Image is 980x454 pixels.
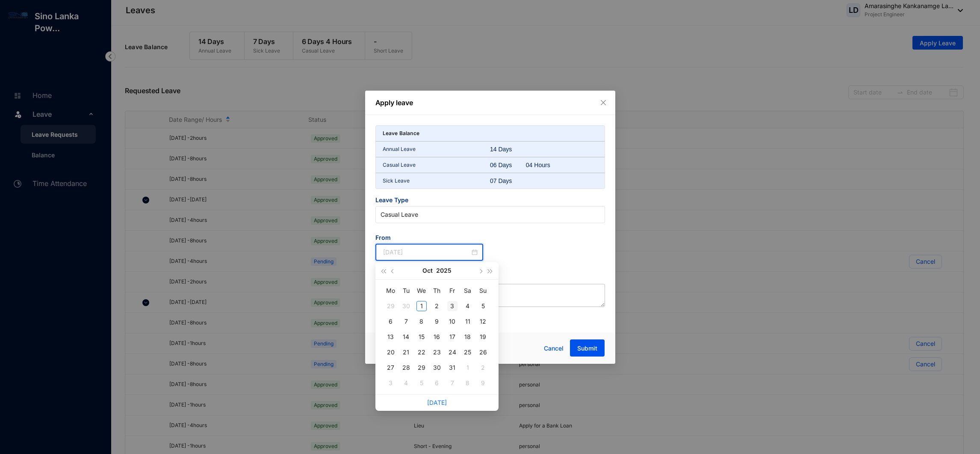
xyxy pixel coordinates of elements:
td: 2025-10-30 [429,360,445,375]
td: 2025-10-23 [429,345,445,360]
div: 1 [463,363,473,373]
div: 3 [386,378,396,388]
td: 2025-10-13 [383,329,398,345]
td: 2025-10-27 [383,360,398,375]
td: 2025-10-08 [414,314,429,329]
th: Fr [445,283,460,298]
td: 2025-10-31 [445,360,460,375]
div: 04 Hours [526,161,562,169]
div: 21 [401,347,411,357]
div: 19 [478,332,488,342]
p: Leave Balance [383,129,420,138]
div: 15 [416,332,427,342]
div: 24 [447,347,458,357]
th: We [414,283,429,298]
td: 2025-09-30 [398,298,414,314]
td: 2025-11-05 [414,375,429,391]
div: 6 [386,316,396,327]
td: 2025-11-02 [475,360,491,375]
input: Start Date [383,248,470,257]
a: [DATE] [427,399,447,406]
div: 29 [386,301,396,311]
span: From [375,233,484,244]
div: 28 [401,363,411,373]
button: 2025 [436,262,452,279]
div: 5 [478,301,488,311]
td: 2025-10-25 [460,345,475,360]
div: 2 [478,363,488,373]
td: 2025-10-05 [475,298,491,314]
td: 2025-10-11 [460,314,475,329]
button: Oct [422,262,433,279]
button: Close [599,98,608,107]
div: 20 [386,347,396,357]
div: 5 [416,378,427,388]
div: 1 [416,301,427,311]
div: 12 [478,316,488,327]
td: 2025-10-16 [429,329,445,345]
td: 2025-11-09 [475,375,491,391]
div: 27 [386,363,396,373]
td: 2025-10-26 [475,345,491,360]
span: close [600,99,607,106]
th: Th [429,283,445,298]
td: 2025-10-01 [414,298,429,314]
td: 2025-10-17 [445,329,460,345]
div: 2 [432,301,442,311]
div: 29 [416,363,427,373]
div: 14 [401,332,411,342]
td: 2025-10-06 [383,314,398,329]
td: 2025-10-22 [414,345,429,360]
td: 2025-09-29 [383,298,398,314]
div: 16 [432,332,442,342]
td: 2025-10-07 [398,314,414,329]
div: 7 [447,378,458,388]
div: 17 [447,332,458,342]
td: 2025-10-03 [445,298,460,314]
td: 2025-10-12 [475,314,491,329]
th: Su [475,283,491,298]
td: 2025-10-02 [429,298,445,314]
div: 18 [463,332,473,342]
div: 6 [432,378,442,388]
td: 2025-11-03 [383,375,398,391]
div: 06 Days [490,161,526,169]
td: 2025-10-15 [414,329,429,345]
td: 2025-10-10 [445,314,460,329]
td: 2025-11-01 [460,360,475,375]
th: Sa [460,283,475,298]
div: 23 [432,347,442,357]
td: 2025-11-08 [460,375,475,391]
td: 2025-10-04 [460,298,475,314]
div: 31 [447,363,458,373]
div: 14 Days [490,145,526,153]
div: 9 [478,378,488,388]
div: 9 [432,316,442,327]
td: 2025-10-21 [398,345,414,360]
p: Annual Leave [383,145,490,153]
div: 11 [463,316,473,327]
span: Submit [577,344,597,353]
th: Mo [383,283,398,298]
th: Tu [398,283,414,298]
div: 10 [447,316,458,327]
div: 13 [386,332,396,342]
div: 4 [401,378,411,388]
div: 07 Days [490,177,526,185]
td: 2025-11-04 [398,375,414,391]
div: 7 [401,316,411,327]
div: 8 [463,378,473,388]
td: 2025-10-24 [445,345,460,360]
button: Cancel [537,340,570,357]
button: Submit [570,339,605,357]
p: Sick Leave [383,177,490,185]
td: 2025-11-06 [429,375,445,391]
div: 4 [463,301,473,311]
p: Apply leave [375,97,605,108]
p: Casual Leave [383,161,490,169]
span: Leave Type [375,196,605,206]
span: Cancel [544,344,564,353]
td: 2025-10-09 [429,314,445,329]
td: 2025-10-18 [460,329,475,345]
div: 25 [463,347,473,357]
